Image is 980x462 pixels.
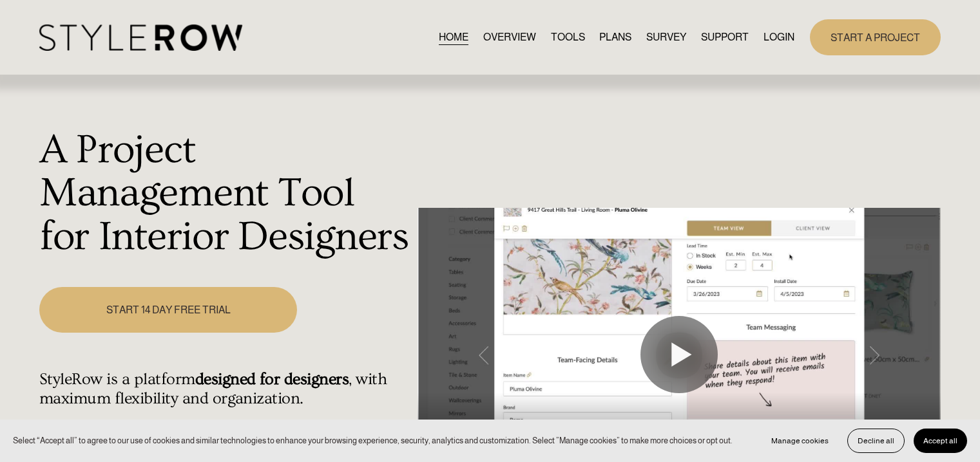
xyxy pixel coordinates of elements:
[195,370,349,389] strong: designed for designers
[858,436,894,445] span: Decline all
[439,28,468,46] a: HOME
[923,436,957,445] span: Accept all
[914,429,967,453] button: Accept all
[39,24,242,51] img: StyleRow
[847,429,905,453] button: Decline all
[762,429,838,453] button: Manage cookies
[39,129,411,259] h1: A Project Management Tool for Interior Designers
[640,316,718,393] button: Play
[646,28,686,46] a: SURVEY
[13,434,733,447] p: Select “Accept all” to agree to our use of cookies and similar technologies to enhance your brows...
[764,28,794,46] a: LOGIN
[39,287,297,333] a: START 14 DAY FREE TRIAL
[599,28,631,46] a: PLANS
[810,19,941,55] a: START A PROJECT
[39,370,411,409] h4: StyleRow is a platform , with maximum flexibility and organization.
[701,30,749,45] span: SUPPORT
[701,28,749,46] a: folder dropdown
[551,28,585,46] a: TOOLS
[483,28,536,46] a: OVERVIEW
[771,436,829,445] span: Manage cookies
